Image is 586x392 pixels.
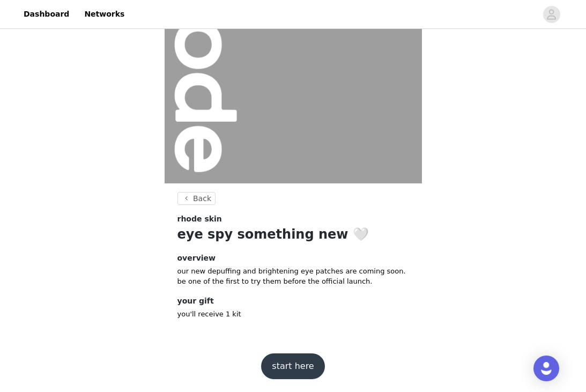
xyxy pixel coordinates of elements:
button: Back [177,192,216,205]
button: start here [261,353,324,379]
p: our new depuffing and brightening eye patches are coming soon. be one of the first to try them be... [177,266,409,287]
div: avatar [546,6,557,23]
h1: eye spy something new 🤍 [177,225,409,244]
p: you'll receive 1 kit [177,309,409,320]
div: Open Intercom Messenger [533,356,559,381]
a: Networks [78,2,131,26]
span: rhode skin [177,213,222,225]
h4: your gift [177,295,409,307]
h4: overview [177,253,409,264]
a: Dashboard [17,2,76,26]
